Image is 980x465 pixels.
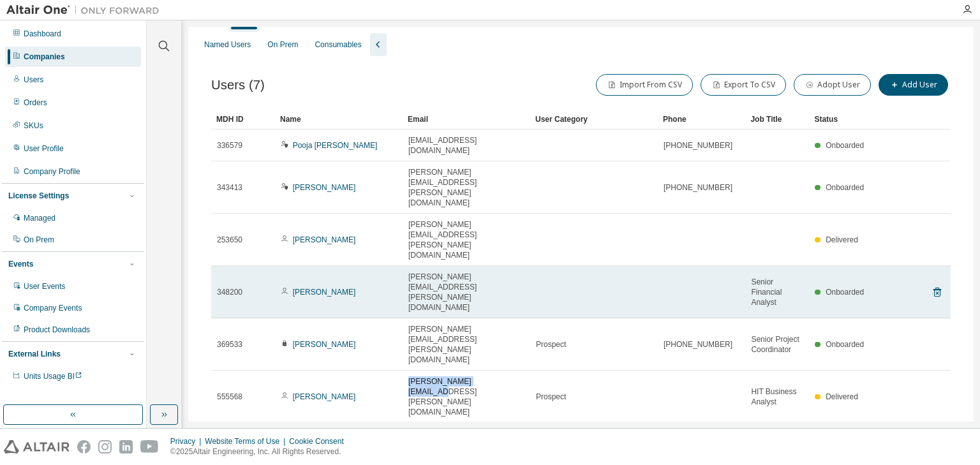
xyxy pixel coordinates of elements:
div: Dashboard [24,29,61,39]
span: [PERSON_NAME][EMAIL_ADDRESS][PERSON_NAME][DOMAIN_NAME] [408,324,524,365]
a: [PERSON_NAME] [293,392,356,401]
span: [PHONE_NUMBER] [664,182,732,193]
button: Adopt User [794,74,871,96]
span: 343413 [217,182,242,193]
a: [PERSON_NAME] [293,183,356,192]
a: [PERSON_NAME] [293,340,356,349]
span: 253650 [217,235,242,245]
button: Export To CSV [701,74,786,96]
div: Named Users [204,40,251,50]
p: © 2025 Altair Engineering, Inc. All Rights Reserved. [170,447,352,457]
img: youtube.svg [140,440,159,454]
a: [PERSON_NAME] [293,235,356,244]
div: Consumables [315,40,361,50]
span: [EMAIL_ADDRESS][DOMAIN_NAME] [408,135,524,156]
span: Senior Project Coordinator [751,334,803,355]
span: Units Usage BI [24,372,82,381]
img: facebook.svg [77,440,91,454]
span: 369533 [217,339,242,350]
div: User Profile [24,144,64,154]
div: On Prem [267,40,298,50]
div: Phone [663,109,740,129]
div: Product Downloads [24,325,90,335]
img: instagram.svg [98,440,112,454]
span: 555568 [217,392,242,402]
span: [PERSON_NAME][EMAIL_ADDRESS][PERSON_NAME][DOMAIN_NAME] [408,376,524,417]
span: [PERSON_NAME][EMAIL_ADDRESS][PERSON_NAME][DOMAIN_NAME] [408,219,524,260]
div: Orders [24,98,47,108]
div: Companies [24,52,65,62]
span: [PERSON_NAME][EMAIL_ADDRESS][PERSON_NAME][DOMAIN_NAME] [408,272,524,313]
button: Import From CSV [596,74,693,96]
span: [PERSON_NAME][EMAIL_ADDRESS][PERSON_NAME][DOMAIN_NAME] [408,167,524,208]
span: Onboarded [826,183,864,192]
span: Prospect [536,392,566,402]
div: License Settings [8,191,69,201]
a: [PERSON_NAME] [293,288,356,297]
div: MDH ID [216,109,270,129]
div: Company Profile [24,166,80,177]
div: SKUs [24,121,43,131]
div: User Events [24,281,65,292]
span: Delivered [826,235,858,244]
div: Job Title [750,109,804,129]
div: On Prem [24,235,54,245]
div: External Links [8,349,61,359]
span: 348200 [217,287,242,297]
span: [PHONE_NUMBER] [664,339,732,350]
div: Events [8,259,33,269]
img: altair_logo.svg [4,440,70,454]
div: Email [408,109,525,129]
div: Privacy [170,436,205,447]
div: Website Terms of Use [205,436,289,447]
div: Cookie Consent [289,436,351,447]
div: Name [280,109,397,129]
button: Add User [879,74,948,96]
img: Altair One [6,4,166,17]
span: 336579 [217,140,242,151]
div: User Category [535,109,653,129]
span: [PHONE_NUMBER] [664,140,732,151]
div: Company Events [24,303,82,313]
span: Onboarded [826,288,864,297]
img: linkedin.svg [119,440,133,454]
div: Users [24,75,43,85]
span: Onboarded [826,141,864,150]
a: Pooja [PERSON_NAME] [293,141,378,150]
div: Status [814,109,868,129]
span: Prospect [536,339,566,350]
span: Senior Financial Analyst [751,277,803,307]
span: Onboarded [826,340,864,349]
div: Managed [24,213,56,223]
span: Users (7) [211,78,265,92]
span: Delivered [826,392,858,401]
span: HIT Business Analyst [751,387,803,407]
